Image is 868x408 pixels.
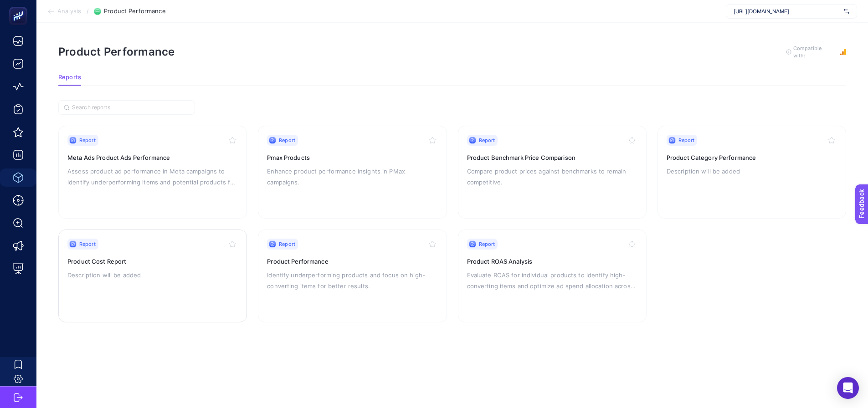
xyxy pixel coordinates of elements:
span: Reports [58,74,81,81]
input: Search [72,104,190,111]
h3: Product Performance [267,257,437,266]
span: Report [279,240,295,248]
span: Product Performance [104,8,165,15]
div: Open Intercom Messenger [837,377,859,399]
span: Report [279,137,295,144]
h3: Product Cost Report [67,257,238,266]
p: Assess product ad performance in Meta campaigns to identify underperforming items and potential p... [67,166,238,188]
h3: Product Benchmark Price Comparison [467,153,637,162]
h3: Meta Ads Product Ads Performance [67,153,238,162]
h3: Product Category Performance [667,153,837,162]
a: ReportMeta Ads Product Ads PerformanceAssess product ad performance in Meta campaigns to identify... [58,126,247,219]
h3: Pmax Products [267,153,437,162]
p: Description will be added [67,270,238,280]
span: / [87,7,89,15]
a: ReportProduct Cost ReportDescription will be added [58,229,247,322]
span: Report [678,137,695,144]
a: ReportProduct Benchmark Price ComparisonCompare product prices against benchmarks to remain compe... [458,126,647,219]
a: ReportPmax ProductsEnhance product performance insights in PMax campaigns. [258,126,447,219]
span: Report [79,137,96,144]
a: ReportProduct Category PerformanceDescription will be added [657,126,846,219]
button: Reports [58,74,81,86]
p: Description will be added [667,166,837,177]
p: Compare product prices against benchmarks to remain competitive. [467,166,637,188]
p: Evaluate ROAS for individual products to identify high-converting items and optimize ad spend all... [467,270,637,291]
span: [URL][DOMAIN_NAME] [734,8,840,15]
span: Feedback [5,3,35,10]
h3: Product ROAS Analysis [467,257,637,266]
h1: Product Performance [58,45,175,58]
span: Report [479,240,495,248]
span: Analysis [57,8,81,15]
span: Report [479,137,495,144]
span: Compatible with: [793,45,834,59]
a: ReportProduct ROAS AnalysisEvaluate ROAS for individual products to identify high-converting item... [458,229,647,322]
a: ReportProduct PerformanceIdentify underperforming products and focus on high-converting items for... [258,229,447,322]
p: Enhance product performance insights in PMax campaigns. [267,166,437,188]
p: Identify underperforming products and focus on high-converting items for better results. [267,270,437,291]
img: svg%3e [844,7,849,16]
span: Report [79,240,96,248]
